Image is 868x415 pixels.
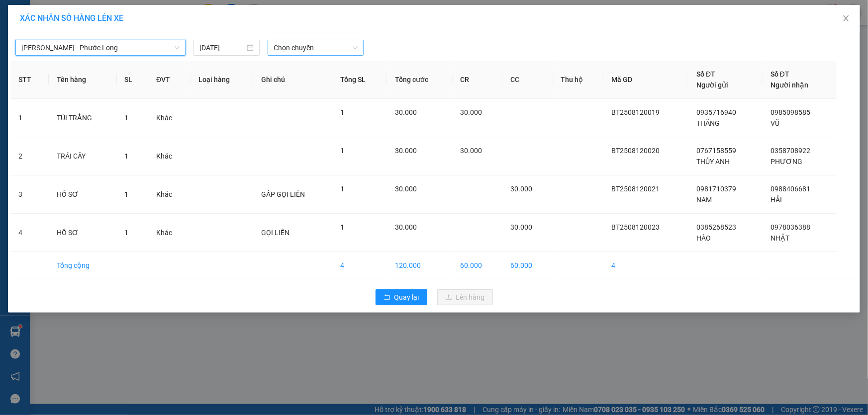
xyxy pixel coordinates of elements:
span: Quay lại [394,292,419,303]
span: 30.000 [510,223,532,231]
span: 1 [125,114,129,122]
td: Khác [148,137,191,175]
span: 1 [340,147,344,155]
td: Khác [148,214,191,252]
span: HÀO [696,234,711,242]
span: 30.000 [461,147,482,155]
span: GỌI LIỀN [261,229,289,237]
td: HỒ SƠ [49,175,117,214]
td: 4 [603,252,688,279]
span: Số ĐT [696,70,715,78]
th: Tổng cước [387,61,452,99]
td: Khác [148,99,191,137]
span: HẢI [771,196,782,204]
td: HỒ SƠ [49,214,117,252]
th: CR [453,61,503,99]
td: 60.000 [502,252,553,279]
span: PHƯƠNG [771,158,802,166]
span: XÁC NHẬN SỐ HÀNG LÊN XE [20,13,123,23]
td: 4 [332,252,387,279]
button: uploadLên hàng [437,289,493,305]
span: THỦY ANH [696,158,730,166]
span: BT2508120020 [611,147,660,155]
span: BT2508120023 [611,223,660,231]
span: GẤP GỌI LIỀN [261,190,305,198]
td: 60.000 [453,252,503,279]
span: 0767158559 [696,147,736,155]
span: close [842,14,850,22]
td: Tổng cộng [49,252,117,279]
td: 2 [10,137,49,175]
span: Số ĐT [771,70,789,78]
span: 1 [340,108,344,116]
button: Close [832,5,860,33]
th: Loại hàng [191,61,253,99]
span: 0981710379 [696,185,736,193]
input: 12/08/2025 [199,42,245,53]
span: NHẬT [771,234,789,242]
th: Tên hàng [49,61,117,99]
th: STT [10,61,49,99]
th: CC [502,61,553,99]
button: rollbackQuay lại [376,289,427,305]
span: BT2508120021 [611,185,660,193]
td: 4 [10,214,49,252]
span: VŨ [771,119,779,127]
span: NAM [696,196,712,204]
td: TÚI TRẮNG [49,99,117,137]
span: rollback [384,294,390,302]
span: 30.000 [461,108,482,116]
span: 1 [125,190,129,198]
th: Tổng SL [332,61,387,99]
span: Người nhận [771,81,808,89]
span: 30.000 [395,108,417,116]
span: 0935716940 [696,108,736,116]
span: Người gửi [696,81,728,89]
span: 0978036388 [771,223,810,231]
span: 1 [125,152,129,160]
span: 0988406681 [771,185,810,193]
td: 120.000 [387,252,452,279]
span: 30.000 [510,185,532,193]
span: Hồ Chí Minh - Phước Long [21,40,180,55]
th: SL [117,61,149,99]
span: BT2508120019 [611,108,660,116]
td: 1 [10,99,49,137]
td: Khác [148,175,191,214]
span: Chọn chuyến [274,40,358,55]
th: Mã GD [603,61,688,99]
span: 30.000 [395,147,417,155]
td: 3 [10,175,49,214]
span: 1 [340,223,344,231]
span: 0358708922 [771,147,810,155]
span: 0385268523 [696,223,736,231]
span: 1 [125,229,129,237]
span: 30.000 [395,185,417,193]
th: Thu hộ [553,61,603,99]
span: THĂNG [696,119,720,127]
th: ĐVT [148,61,191,99]
span: 30.000 [395,223,417,231]
td: TRÁI CÂY [49,137,117,175]
span: 1 [340,185,344,193]
th: Ghi chú [253,61,332,99]
span: 0985098585 [771,108,810,116]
